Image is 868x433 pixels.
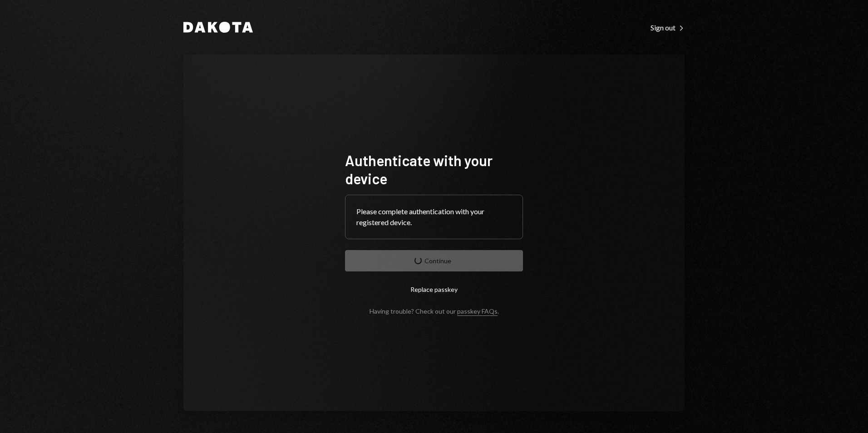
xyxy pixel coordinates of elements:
[370,307,499,315] div: Having trouble? Check out our .
[345,151,523,187] h1: Authenticate with your device
[651,23,685,32] div: Sign out
[651,22,685,32] a: Sign out
[356,206,512,228] div: Please complete authentication with your registered device.
[345,279,523,300] button: Replace passkey
[457,307,498,316] a: passkey FAQs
